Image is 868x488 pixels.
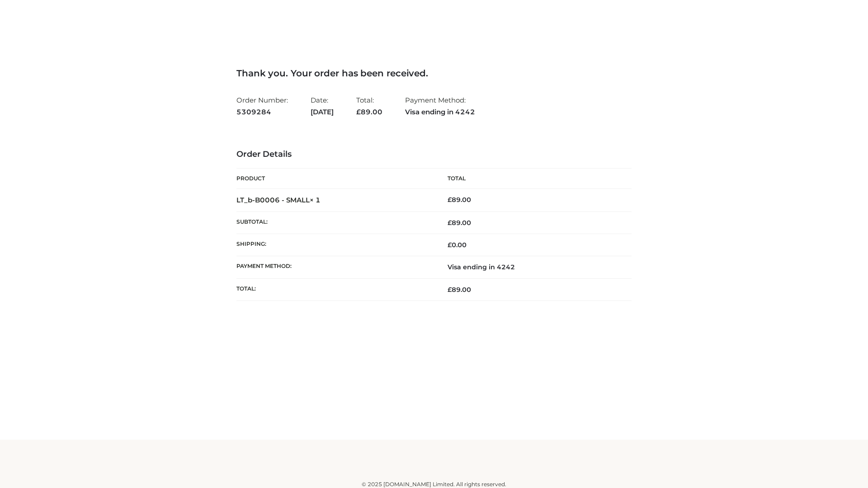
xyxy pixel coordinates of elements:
td: Visa ending in 4242 [434,256,632,278]
h3: Thank you. Your order has been received. [236,68,632,79]
span: £ [448,219,452,227]
span: 89.00 [448,286,471,294]
th: Total [434,169,632,189]
strong: [DATE] [311,106,334,118]
span: £ [448,241,452,249]
bdi: 0.00 [448,241,467,249]
span: 89.00 [356,108,382,116]
li: Payment Method: [405,92,475,120]
strong: × 1 [310,196,321,204]
th: Payment method: [236,256,434,278]
strong: 5309284 [236,106,288,118]
strong: Visa ending in 4242 [405,106,475,118]
span: £ [448,196,452,204]
th: Subtotal: [236,211,434,234]
li: Date: [311,92,334,120]
h3: Order Details [236,150,632,160]
li: Order Number: [236,92,288,120]
th: Product [236,169,434,189]
strong: LT_b-B0006 - SMALL [236,196,321,204]
li: Total: [356,92,382,120]
span: 89.00 [448,219,471,227]
bdi: 89.00 [448,196,471,204]
th: Total: [236,278,434,300]
span: £ [448,286,452,294]
span: £ [356,108,361,116]
th: Shipping: [236,234,434,256]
